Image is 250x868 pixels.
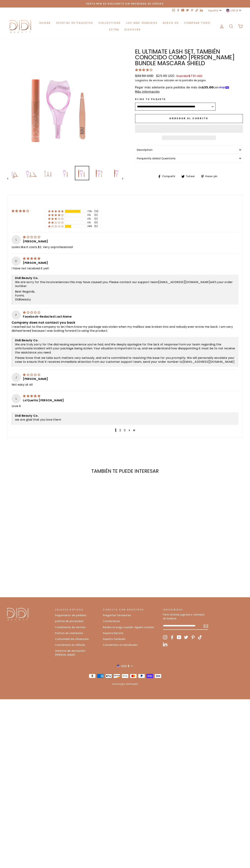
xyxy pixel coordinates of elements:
a: Discover [122,26,143,33]
a: [EMAIL_ADDRESS][DOMAIN_NAME] [158,280,210,284]
p: Enlaces rápidos [55,608,99,611]
a: Seguimiento de pedidos [55,613,86,618]
span: La'Quetta [PERSON_NAME] [23,398,64,402]
button: Suscribir [204,624,208,628]
span: Agregar al carrito [169,117,208,120]
a: Conviértete en distribuidor [103,642,138,648]
img: El Ultimate Lash Set, también conocido como Lash Buddy Bundle Mascara Shield [58,166,72,180]
a: [EMAIL_ADDRESS][DOMAIN_NAME] [183,360,235,364]
span: Compartir [162,174,178,178]
h3: También te puede interesar [7,469,243,474]
img: El Ultimate Lash Set, también conocido como Lash Buddy Bundle Mascara Shield [24,166,38,180]
a: Conviértete en afiliado [55,642,85,648]
p: we are glad that you love them [15,418,236,422]
span: 1 star review [23,235,40,239]
a: Nuestra historia [103,631,123,636]
span: USD $ [121,664,130,669]
a: Hogar [37,19,53,26]
a: Tecnología de Shopify [112,682,138,685]
span: Facebook-Redacted Last Name [23,315,72,319]
button: Agregar al carrito [135,114,243,123]
span: $25.99 USD [156,74,174,78]
img: El Ultimate Lash Set, también conocido como Lash Buddy Bundle Mascara Shield [75,166,89,180]
span: [PERSON_NAME] [23,377,48,381]
a: Condiciones de servicio [55,625,86,630]
img: Didi Beauty Co. [7,608,28,620]
img: El Ultimate Lash Set, también conocido como Lash Buddy Bundle Mascara Shield [92,166,106,180]
p: CONECTA CON NOSOTROS [103,608,159,611]
p: Looks like it costs $2. Very unprofessional! [12,245,238,249]
img: El Ultimate Lash Set, también conocido como Lash Buddy Bundle Mascara Shield [41,166,55,180]
p: Inscribirse [163,608,208,611]
a: Ofertas de paquetes [53,19,96,26]
span: 3.89 stars [135,68,153,72]
b: Company does not contact you back [12,320,238,325]
ul: Primary [34,19,216,33]
a: Comprar todo [181,19,213,26]
a: Política de reembolso [55,631,83,636]
div: 28% (5) reviews with 1 star rating [48,225,64,228]
span: 1 star review [23,310,40,315]
a: Reciba un pago cuando alguien compre [103,625,154,630]
p: Please know that we take such matters very seriously, and we're committed to resolving this issue... [15,356,236,364]
p: Love it [12,404,238,408]
div: F [12,310,21,320]
a: política de privacidad [55,619,83,624]
span: 1 star review [23,373,40,377]
a: Los más vendidos [123,19,160,26]
span: $33.50 USD [135,74,154,78]
label: ELIGE TU PAQUETE [135,98,216,101]
span: Description [137,148,153,152]
a: Page 3 [122,428,127,433]
button: Siguiente [119,166,123,191]
div: C [12,256,21,266]
a: Contáctenos [103,619,120,624]
a: Comunidad de influencers [55,637,89,642]
p: I have not received it yet! [12,266,238,270]
span: $7.51 USD [189,74,202,78]
div: 72% (13) reviews with 5 star rating [48,210,64,213]
span: [PERSON_NAME] [23,261,48,265]
div: Average rating is 3.89 stars [12,209,41,213]
img: Didi Beauty Co. [7,19,34,34]
a: Collections [96,19,123,26]
button: Español [207,8,223,13]
p: We are truly sorry for the distressing experience you've had, and We deeply apologize for the lac... [15,343,236,355]
div: (13) [94,210,98,213]
div: J [12,373,21,382]
a: Page 4 [132,428,136,433]
a: Nuevo en [160,19,181,26]
a: Preguntas frecuentes [103,613,131,618]
p: Best Regards, Funmi, Didibeauty. [15,290,236,302]
a: gastos de envío [139,79,160,83]
button: USD $ [225,8,243,13]
h1: El Ultimate Lash Set, también conocido como [PERSON_NAME] Bundle Mascara Shield [135,49,243,66]
a: Extra [107,26,122,33]
div: 28% [87,225,93,228]
span: 5 star review [23,256,40,261]
button: Anterior [7,166,12,191]
span: 5 star review [23,394,40,398]
a: Garantía de devolución [PERSON_NAME] [55,648,99,658]
button: USD $ [115,664,135,669]
span: Frequently Asked Questions [137,156,176,160]
div: L [12,394,21,403]
p: We are sorry for the inconveniences this may have caused you. Please contact our support team wit... [15,280,236,288]
span: Hasta 85% de descuento SIN NECESIDAD DE CÓDIGO [86,2,164,5]
a: Page 2 [127,428,132,433]
img: El Ultimate Lash Set, también conocido como Lash Buddy Bundle Mascara Shield [109,166,123,180]
div: (5) [94,225,98,228]
span: [PERSON_NAME] [23,239,48,243]
p: I reached out to the company to let them know my package was stolen when my mailbox was broken in... [12,325,238,333]
span: Español [208,9,218,13]
span: Hacer pin [205,174,220,178]
img: El Ultimate Lash Set, también conocido como Lash Buddy Bundle Mascara Shield [7,166,21,180]
div: L [12,235,21,244]
span: USD $ [231,9,238,13]
p: Para noticias jugosas y consejos de belleza. [163,613,208,621]
small: Los se calculan en la pantalla de pagos. [135,79,243,83]
a: Page 2 [118,428,122,433]
span: Guardar [176,74,202,78]
a: Nuestro Fundador [103,637,126,642]
span: Tuitear [185,174,198,178]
